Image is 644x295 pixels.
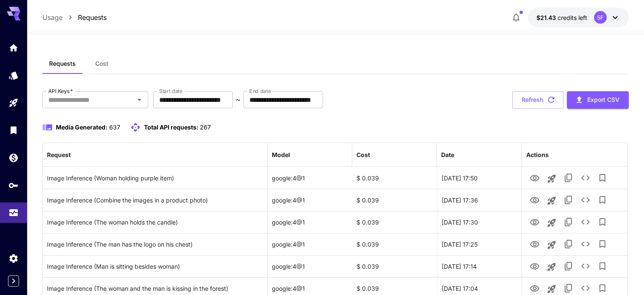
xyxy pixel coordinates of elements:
[536,14,558,21] span: $21.43
[8,42,19,53] div: Home
[47,151,71,158] div: Request
[352,211,437,233] div: $ 0.039
[526,213,543,230] button: View
[352,233,437,255] div: $ 0.039
[78,12,107,22] a: Requests
[109,124,120,131] span: 637
[543,258,560,275] button: Launch in playground
[437,167,522,189] div: 21 Sep, 2025 17:50
[526,151,549,158] div: Actions
[268,255,352,277] div: google:4@1
[352,167,437,189] div: $ 0.039
[8,180,19,191] div: API Keys
[594,11,607,24] div: SF
[594,169,611,186] button: Add to library
[8,152,19,163] div: Wallet
[543,170,560,187] button: Launch in playground
[133,94,145,106] button: Open
[560,191,577,208] button: Copy TaskUUID
[577,214,594,230] button: See details
[352,189,437,211] div: $ 0.039
[437,255,522,277] div: 21 Sep, 2025 17:14
[543,236,560,253] button: Launch in playground
[560,169,577,186] button: Copy TaskUUID
[560,258,577,275] button: Copy TaskUUID
[8,98,19,108] div: Playground
[526,257,543,275] button: View
[560,236,577,253] button: Copy TaskUUID
[95,60,108,67] span: Cost
[8,70,19,81] div: Models
[558,14,587,21] span: credits left
[144,124,199,131] span: Total API requests:
[526,235,543,253] button: View
[47,167,263,189] div: Click to copy prompt
[543,192,560,209] button: Launch in playground
[536,13,587,22] div: $21.42552
[528,8,629,27] button: $21.42552SF
[268,233,352,255] div: google:4@1
[560,214,577,230] button: Copy TaskUUID
[594,191,611,208] button: Add to library
[47,211,263,233] div: Click to copy prompt
[526,191,543,208] button: View
[512,91,564,109] button: Refresh
[577,169,594,186] button: See details
[56,124,108,131] span: Media Generated:
[272,151,290,158] div: Model
[543,214,560,231] button: Launch in playground
[594,258,611,275] button: Add to library
[268,211,352,233] div: google:4@1
[47,189,263,211] div: Click to copy prompt
[159,87,182,95] label: Start date
[42,12,107,22] nav: breadcrumb
[8,208,19,218] div: Usage
[48,87,73,95] label: API Keys
[437,233,522,255] div: 21 Sep, 2025 17:25
[526,169,543,186] button: View
[49,60,76,67] span: Requests
[437,211,522,233] div: 21 Sep, 2025 17:30
[42,12,63,22] a: Usage
[577,258,594,275] button: See details
[577,191,594,208] button: See details
[268,167,352,189] div: google:4@1
[594,214,611,230] button: Add to library
[577,236,594,253] button: See details
[236,95,240,105] p: ~
[8,253,19,264] div: Settings
[8,275,19,287] button: Expand sidebar
[567,91,629,109] button: Export CSV
[47,233,263,255] div: Click to copy prompt
[352,255,437,277] div: $ 0.039
[441,151,454,158] div: Date
[268,189,352,211] div: google:4@1
[357,151,370,158] div: Cost
[594,236,611,253] button: Add to library
[47,256,263,277] div: Click to copy prompt
[8,125,19,135] div: Library
[200,124,211,131] span: 267
[249,87,271,95] label: End date
[437,189,522,211] div: 21 Sep, 2025 17:36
